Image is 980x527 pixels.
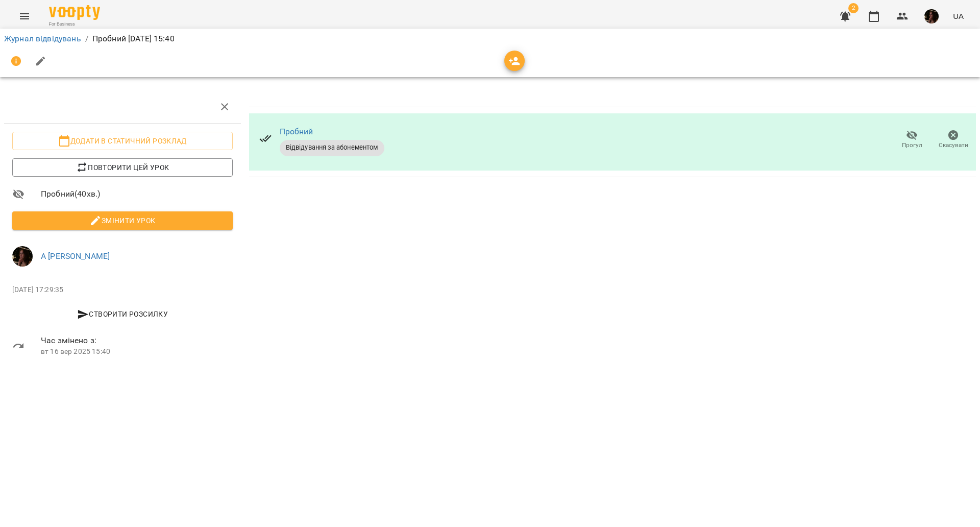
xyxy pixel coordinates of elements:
[933,126,974,154] button: Скасувати
[49,5,100,20] img: Voopty Logo
[902,141,922,150] span: Прогул
[20,214,225,227] span: Змінити урок
[41,347,233,357] p: вт 16 вер 2025 15:40
[280,127,313,136] a: Пробний
[891,126,933,154] button: Прогул
[4,34,81,43] a: Журнал відвідувань
[41,251,110,261] a: А [PERSON_NAME]
[12,158,233,177] button: Повторити цей урок
[12,285,233,295] p: [DATE] 17:29:35
[939,141,968,150] span: Скасувати
[12,211,233,230] button: Змінити урок
[848,3,859,13] span: 2
[12,246,33,267] img: 1b79b5faa506ccfdadca416541874b02.jpg
[12,4,37,29] button: Menu
[953,11,964,21] span: UA
[41,334,233,347] span: Час змінено з:
[20,161,225,174] span: Повторити цей урок
[41,188,233,200] span: Пробний ( 40 хв. )
[16,308,229,320] span: Створити розсилку
[949,7,968,26] button: UA
[49,21,100,28] span: For Business
[20,135,225,147] span: Додати в статичний розклад
[280,143,384,152] span: Відвідування за абонементом
[4,33,976,45] nav: breadcrumb
[85,33,88,45] li: /
[12,132,233,150] button: Додати в статичний розклад
[924,9,939,23] img: 1b79b5faa506ccfdadca416541874b02.jpg
[92,33,175,45] p: Пробний [DATE] 15:40
[12,305,233,323] button: Створити розсилку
